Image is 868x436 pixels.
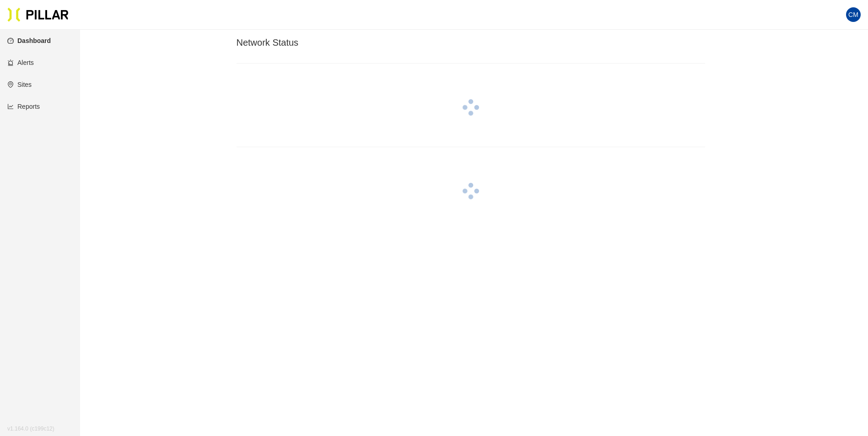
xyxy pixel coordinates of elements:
[7,81,32,88] a: environmentSites
[7,37,51,44] a: dashboardDashboard
[7,7,69,22] img: Pillar Technologies
[7,59,34,66] a: alertAlerts
[7,103,40,110] a: line-chartReports
[848,7,858,22] span: CM
[237,37,705,48] h3: Network Status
